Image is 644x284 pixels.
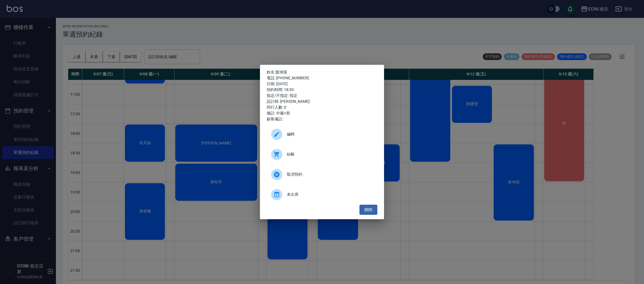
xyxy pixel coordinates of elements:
div: 編輯 [267,127,377,142]
div: 備註: 中藥+剪 [267,110,377,116]
a: 結帳 [267,147,377,167]
div: 結帳 [267,147,377,162]
span: 編輯 [287,131,373,137]
div: 未出席 [267,187,377,202]
div: 同行人數: 0 [267,104,377,110]
p: 姓名: [267,69,377,75]
div: 預約時間: 18:30 [267,87,377,93]
div: 設計師: [PERSON_NAME] [267,99,377,104]
div: 指定/不指定: 指定 [267,93,377,99]
a: 編輯 [267,127,377,147]
div: 取消預約 [267,167,377,182]
a: 黃坤瑛 [275,70,287,74]
div: 電話: [PHONE_NUMBER] [267,75,377,81]
span: 未出席 [287,192,373,197]
div: 日期: [DATE] [267,81,377,87]
button: 關閉 [359,205,377,215]
span: 結帳 [287,151,373,157]
div: 顧客備註: [267,116,377,122]
span: 取消預約 [287,171,373,177]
